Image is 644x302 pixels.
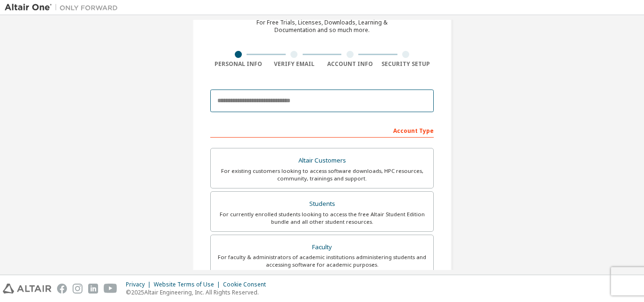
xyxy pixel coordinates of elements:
div: Account Info [322,60,378,68]
img: facebook.svg [57,284,67,294]
div: Privacy [126,281,154,288]
div: Altair Customers [216,154,428,167]
div: Verify Email [266,60,322,68]
div: Security Setup [378,60,434,68]
div: For existing customers looking to access software downloads, HPC resources, community, trainings ... [216,167,428,182]
img: linkedin.svg [88,284,98,294]
div: For currently enrolled students looking to access the free Altair Student Edition bundle and all ... [216,211,428,226]
div: Account Type [210,122,434,138]
div: Personal Info [210,60,266,68]
img: youtube.svg [104,284,117,294]
img: instagram.svg [73,284,83,294]
img: Altair One [5,3,123,12]
div: Faculty [216,241,428,254]
div: For Free Trials, Licenses, Downloads, Learning & Documentation and so much more. [256,19,388,34]
img: altair_logo.svg [3,284,51,294]
div: Students [216,197,428,211]
div: Cookie Consent [223,281,272,288]
div: For faculty & administrators of academic institutions administering students and accessing softwa... [216,253,428,269]
p: © 2025 Altair Engineering, Inc. All Rights Reserved. [126,288,272,296]
div: Website Terms of Use [154,281,223,288]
